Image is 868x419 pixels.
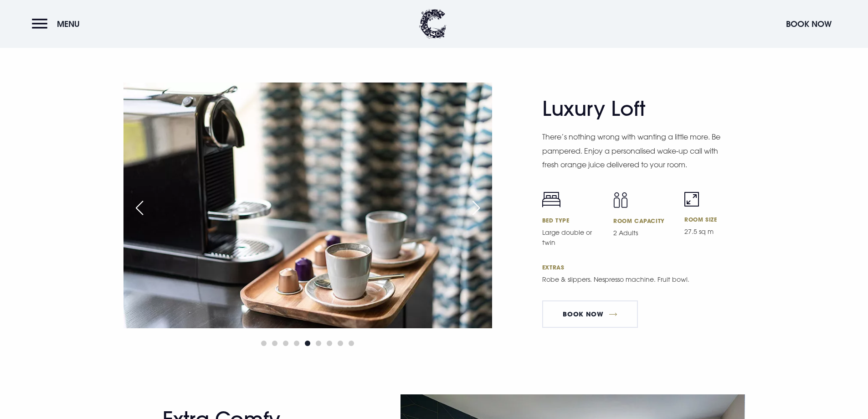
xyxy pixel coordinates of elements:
h6: Room Capacity [613,217,673,224]
h6: Room Size [684,216,745,223]
span: Go to slide 2 [272,341,277,346]
button: Book Now [781,14,836,34]
img: Bed icon [542,192,560,207]
span: Go to slide 5 [305,341,310,346]
span: Go to slide 4 [294,341,299,346]
p: 2 Adults [613,228,673,238]
p: 27.5 sq m [684,227,745,237]
img: Capacity icon [613,192,628,208]
p: There’s nothing wrong with wanting a little more. Be pampered. Enjoy a personalised wake-up call ... [542,130,729,171]
h6: Bed Type [542,217,602,224]
span: Go to slide 1 [261,341,267,346]
span: Go to slide 3 [283,341,288,346]
img: Clandeboye Lodge [419,9,447,39]
h6: Extras [542,264,745,271]
p: Robe & slippers. Nespresso machine. Fruit bowl. [542,274,729,285]
span: Menu [57,19,80,29]
span: Go to slide 9 [349,341,354,346]
h2: Luxury Loft [542,97,720,121]
span: Go to slide 6 [316,341,321,346]
a: Book Now [542,300,638,328]
img: Hotel in Bangor Northern Ireland [492,83,861,328]
button: Menu [32,14,84,34]
div: Previous slide [128,198,151,218]
span: Go to slide 8 [338,341,343,346]
img: Hotel in Bangor Northern Ireland [123,83,492,328]
div: Next slide [465,198,488,218]
span: Go to slide 7 [327,341,332,346]
p: Large double or twin [542,228,602,248]
img: Room size icon [684,192,699,207]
